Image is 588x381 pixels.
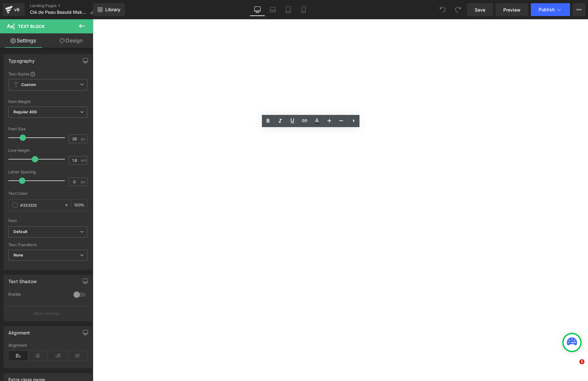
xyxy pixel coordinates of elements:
div: Enable [8,292,67,299]
button: Undo [436,3,449,16]
a: Desktop [250,3,265,16]
span: Publish [539,7,555,12]
span: px [81,137,86,141]
div: Alignment [8,343,87,348]
button: More settings [4,306,92,321]
a: v6 [3,3,25,16]
div: Text Color [8,191,87,196]
div: Text Shadow [8,275,37,284]
a: Preview [496,3,528,16]
div: Text Styles [8,71,87,76]
div: Alignment [8,326,30,335]
a: Mobile [296,3,311,16]
a: Landing Pages [30,3,100,8]
div: Font [8,219,87,223]
div: Letter Spacing [8,170,87,174]
span: Clé de Peau Beauté Makeup [30,10,88,15]
i: Default [13,229,27,235]
iframe: Intercom live chat [566,359,582,375]
div: Line Height [8,148,87,153]
a: New Library [93,3,125,16]
b: Custom [21,82,36,88]
span: Text Block [18,24,45,29]
span: px [81,180,86,184]
span: Preview [503,6,521,13]
span: em [81,158,86,162]
a: Laptop [265,3,281,16]
a: Design [48,33,94,48]
button: Publish [531,3,570,16]
a: Tablet [281,3,296,16]
p: More settings [34,311,60,316]
span: Library [105,7,120,13]
div: v6 [13,5,21,14]
span: 1 [579,359,584,364]
div: Text Transform [8,243,87,247]
b: None [13,253,23,257]
button: Redo [452,3,464,16]
span: Save [475,6,485,13]
div: % [72,200,87,211]
input: Color [20,202,61,209]
b: Regular 400 [13,109,37,114]
div: Typography [8,55,35,64]
div: Font Size [8,127,87,131]
div: Font Weight [8,100,87,104]
button: More [573,3,585,16]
